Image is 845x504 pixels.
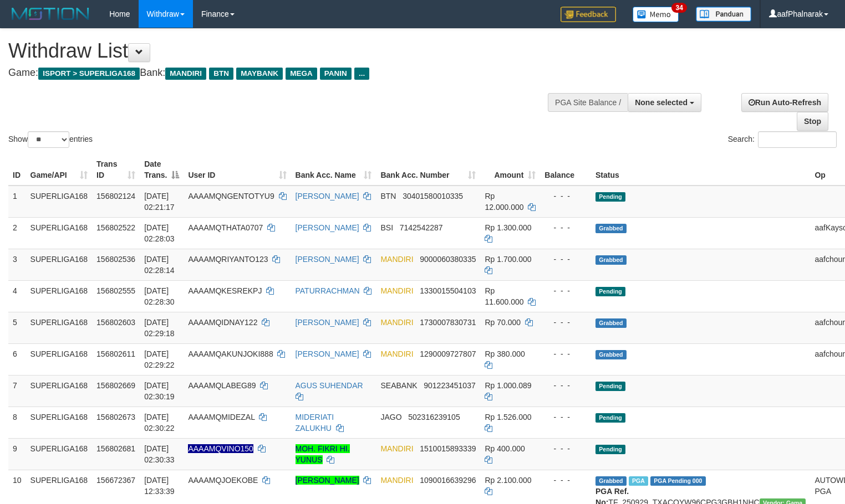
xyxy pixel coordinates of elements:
[26,280,93,312] td: SUPERLIGA168
[286,68,317,80] span: MEGA
[188,349,273,358] span: AAAAMQAKUNJOKI888
[380,444,413,453] span: MANDIRI
[96,476,135,485] span: 156672367
[296,444,350,464] a: MOH. FIKRI HI. YUNUS
[485,255,531,264] span: Rp 1.700.000
[144,286,175,306] span: [DATE] 02:28:30
[188,286,262,295] span: AAAAMQKESREKPJ
[144,444,175,464] span: [DATE] 02:30:33
[797,112,828,131] a: Stop
[140,154,184,186] th: Date Trans.: activate to sort column descending
[400,223,443,232] span: Copy 7142542287 to clipboard
[380,223,393,232] span: BSI
[8,131,93,148] label: Show entries
[380,476,413,485] span: MANDIRI
[96,286,135,295] span: 156802555
[236,68,283,80] span: MAYBANK
[296,318,359,327] a: [PERSON_NAME]
[296,255,359,264] a: [PERSON_NAME]
[595,224,627,233] span: Grabbed
[696,7,751,22] img: panduan.png
[424,381,475,390] span: Copy 901223451037 to clipboard
[26,249,93,280] td: SUPERLIGA168
[548,93,628,112] div: PGA Site Balance /
[188,318,257,327] span: AAAAMQIDNAY122
[165,68,206,80] span: MANDIRI
[8,6,93,22] img: MOTION_logo.png
[544,191,587,202] div: - - -
[544,380,587,391] div: - - -
[296,349,359,358] a: [PERSON_NAME]
[485,381,531,390] span: Rp 1.000.089
[485,349,525,358] span: Rp 380.000
[96,413,135,421] span: 156802673
[296,286,360,295] a: PATURRACHMAN
[26,407,93,438] td: SUPERLIGA168
[92,154,140,186] th: Trans ID: activate to sort column ascending
[144,192,175,212] span: [DATE] 02:21:17
[8,154,26,186] th: ID
[296,381,363,390] a: AGUS SUHENDAR
[96,318,135,327] span: 156802603
[544,254,587,265] div: - - -
[728,131,837,148] label: Search:
[380,381,417,390] span: SEABANK
[296,192,359,200] a: [PERSON_NAME]
[144,223,175,243] span: [DATE] 02:28:03
[420,476,476,485] span: Copy 1090016639296 to clipboard
[408,413,460,421] span: Copy 502316239105 to clipboard
[26,217,93,249] td: SUPERLIGA168
[296,223,359,232] a: [PERSON_NAME]
[188,381,256,390] span: AAAAMQLABEG89
[380,349,413,358] span: MANDIRI
[561,7,616,22] img: Feedback.jpg
[380,413,401,421] span: JAGO
[420,349,476,358] span: Copy 1290009727807 to clipboard
[420,444,476,453] span: Copy 1510015893339 to clipboard
[544,475,587,486] div: - - -
[420,318,476,327] span: Copy 1730007830731 to clipboard
[595,413,625,423] span: Pending
[8,375,26,407] td: 7
[26,154,93,186] th: Game/API: activate to sort column ascending
[144,349,175,369] span: [DATE] 02:29:22
[8,343,26,375] td: 6
[420,255,476,264] span: Copy 9000060380335 to clipboard
[380,286,413,295] span: MANDIRI
[8,217,26,249] td: 2
[628,93,701,112] button: None selected
[544,285,587,296] div: - - -
[485,223,531,232] span: Rp 1.300.000
[485,444,525,453] span: Rp 400.000
[403,192,463,200] span: Copy 30401580010335 to clipboard
[184,154,291,186] th: User ID: activate to sort column ascending
[595,255,627,265] span: Grabbed
[96,255,135,264] span: 156802536
[595,476,627,486] span: Grabbed
[8,40,552,62] h1: Withdraw List
[188,223,263,232] span: AAAAMQTHATA0707
[188,413,254,421] span: AAAAMQMIDEZAL
[296,476,359,485] a: [PERSON_NAME]
[595,445,625,454] span: Pending
[485,476,531,485] span: Rp 2.100.000
[188,476,258,485] span: AAAAMQJOEKOBE
[144,476,175,496] span: [DATE] 12:33:39
[38,68,140,80] span: ISPORT > SUPERLIGA168
[96,223,135,232] span: 156802522
[96,444,135,453] span: 156802681
[380,192,396,200] span: BTN
[320,68,352,80] span: PANIN
[544,222,587,233] div: - - -
[144,413,175,433] span: [DATE] 02:30:22
[485,318,521,327] span: Rp 70.000
[188,444,253,453] span: Nama rekening ada tanda titik/strip, harap diedit
[591,154,810,186] th: Status
[758,131,837,148] input: Search:
[96,192,135,200] span: 156802124
[380,318,413,327] span: MANDIRI
[209,68,233,80] span: BTN
[480,154,540,186] th: Amount: activate to sort column ascending
[741,93,828,112] a: Run Auto-Refresh
[26,375,93,407] td: SUPERLIGA168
